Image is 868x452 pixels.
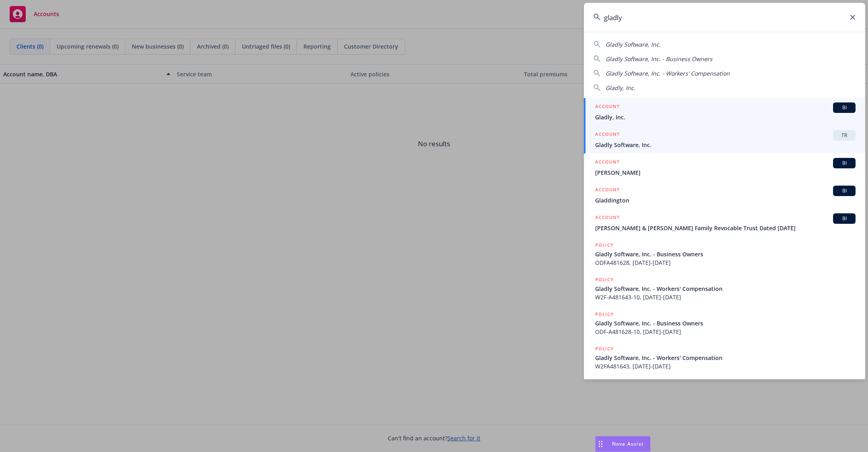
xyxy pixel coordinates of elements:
[584,126,865,153] a: ACCOUNTTRGladly Software, Inc.
[595,141,856,149] span: Gladly Software, Inc.
[595,345,614,353] h5: POLICY
[836,160,852,167] span: BI
[584,340,865,375] a: POLICYGladly Software, Inc. - Workers' CompensationW2FA481643, [DATE]-[DATE]
[584,237,865,271] a: POLICYGladly Software, Inc. - Business OwnersODFA481628, [DATE]-[DATE]
[596,436,606,452] div: Drag to move
[595,354,856,362] span: Gladly Software, Inc. - Workers' Compensation
[595,224,856,232] span: [PERSON_NAME] & [PERSON_NAME] Family Revocable Trust Dated [DATE]
[606,84,635,92] span: Gladly, Inc.
[584,181,865,209] a: ACCOUNTBIGladdington
[595,113,856,121] span: Gladly, Inc.
[595,319,856,327] span: Gladly Software, Inc. - Business Owners
[595,213,620,223] h5: ACCOUNT
[595,276,614,284] h5: POLICY
[595,130,620,140] h5: ACCOUNT
[595,284,856,293] span: Gladly Software, Inc. - Workers' Compensation
[584,306,865,340] a: POLICYGladly Software, Inc. - Business OwnersODF-A481628-10, [DATE]-[DATE]
[595,258,856,267] span: ODFA481628, [DATE]-[DATE]
[836,104,852,111] span: BI
[612,440,644,447] span: Nova Assist
[595,327,856,336] span: ODF-A481628-10, [DATE]-[DATE]
[595,436,651,452] button: Nova Assist
[595,362,856,370] span: W2FA481643, [DATE]-[DATE]
[584,3,865,32] input: Search...
[595,310,614,318] h5: POLICY
[595,158,620,168] h5: ACCOUNT
[606,41,661,48] span: Gladly Software, Inc.
[584,98,865,126] a: ACCOUNTBIGladly, Inc.
[584,271,865,306] a: POLICYGladly Software, Inc. - Workers' CompensationW2F-A481643-10, [DATE]-[DATE]
[836,132,852,139] span: TR
[595,250,856,258] span: Gladly Software, Inc. - Business Owners
[584,209,865,237] a: ACCOUNTBI[PERSON_NAME] & [PERSON_NAME] Family Revocable Trust Dated [DATE]
[595,186,620,195] h5: ACCOUNT
[606,55,712,63] span: Gladly Software, Inc. - Business Owners
[584,153,865,181] a: ACCOUNTBI[PERSON_NAME]
[836,215,852,222] span: BI
[595,102,620,112] h5: ACCOUNT
[606,70,730,77] span: Gladly Software, Inc. - Workers' Compensation
[595,293,856,301] span: W2F-A481643-10, [DATE]-[DATE]
[595,196,856,205] span: Gladdington
[595,241,614,249] h5: POLICY
[595,168,856,177] span: [PERSON_NAME]
[836,187,852,194] span: BI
